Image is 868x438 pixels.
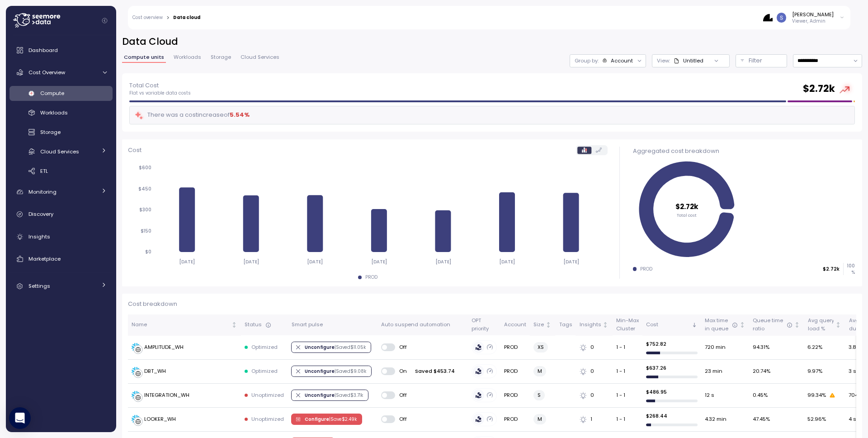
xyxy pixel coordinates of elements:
[132,15,163,20] a: Cost overview
[395,415,407,423] span: Off
[613,408,642,432] td: 1 - 1
[633,147,855,156] div: Aggregated cost breakdown
[40,129,61,136] span: Storage
[144,367,166,376] div: DBT_WH
[9,163,113,178] a: ETL
[613,384,642,408] td: 1 - 1
[538,343,544,352] span: XS
[792,11,834,18] div: [PERSON_NAME]
[365,274,377,281] div: PROD
[28,255,61,262] span: Marketplace
[472,317,497,333] div: OPT priority
[646,412,698,419] p: $ 268.44
[128,314,241,336] th: NameNot sorted
[803,82,835,95] h2: $ 2.72k
[305,414,357,424] span: Configure
[9,105,113,120] a: Workloads
[173,15,200,20] div: Data cloud
[291,342,371,352] button: Unconfigure |Saved$11.05k
[545,322,552,328] div: Not sorted
[835,322,841,328] div: Not sorted
[291,366,372,376] button: Unconfigure |Saved$9.08k
[371,259,387,265] tspan: [DATE]
[749,314,804,336] th: Queue timeratioNot sorted
[128,300,856,309] p: Cost breakdown
[28,282,50,290] span: Settings
[675,202,698,211] tspan: $2.72k
[753,391,768,400] span: 0.45 %
[251,391,284,399] p: Unoptimized
[804,314,845,336] th: Avg queryload %Not sorted
[174,55,201,60] span: Workloads
[580,415,609,424] div: 1
[231,322,237,328] div: Not sorted
[504,321,526,329] div: Account
[335,344,366,351] p: | Saved $ 11.05k
[674,57,703,64] div: Untitled
[657,57,670,64] p: View:
[807,343,822,352] span: 6.22 %
[580,391,609,400] div: 0
[642,314,701,336] th: CostSorted descending
[705,367,722,376] span: 23 min
[9,183,113,201] a: Monitoring
[40,148,79,155] span: Cloud Services
[305,390,363,400] span: Unconfigure
[792,18,834,24] p: Viewer, Admin
[794,322,800,328] div: Not sorted
[9,63,113,81] a: Cost Overview
[646,388,698,395] p: $ 486.95
[753,367,770,376] span: 20.74 %
[9,144,113,159] a: Cloud Services
[646,321,690,329] div: Cost
[739,322,745,328] div: Not sorted
[251,343,278,351] p: Optimized
[646,340,698,348] p: $ 752.82
[844,263,854,275] p: 100 %
[435,259,451,265] tspan: [DATE]
[823,266,840,272] p: $2.72k
[139,165,151,171] tspan: $600
[500,408,530,432] td: PROD
[9,205,113,224] a: Discovery
[132,321,230,329] div: Name
[616,317,639,333] div: Min-Max Cluster
[500,384,530,408] td: PROD
[251,415,284,423] p: Unoptimized
[381,321,464,329] div: Auto suspend automation
[705,391,714,400] span: 12 s
[144,391,189,400] div: INTEGRATION_WH
[329,416,357,423] p: | Save $ 2.49k
[230,110,250,119] div: 5.54 %
[134,110,250,120] div: There was a cost increase of
[245,321,284,329] div: Status
[139,207,151,213] tspan: $300
[753,317,793,333] div: Queue time ratio
[646,364,698,371] p: $ 637.26
[145,249,151,255] tspan: $0
[533,321,544,329] div: Size
[753,343,769,352] span: 94.31 %
[677,212,697,218] tspan: Total cost
[40,109,68,116] span: Workloads
[749,56,762,65] p: Filter
[144,415,176,424] div: LOOKER_WH
[9,250,113,268] a: Marketplace
[807,317,834,333] div: Avg query load %
[538,390,541,400] span: S
[736,54,787,67] button: Filter
[28,188,57,195] span: Monitoring
[138,186,151,192] tspan: $450
[241,55,279,60] span: Cloud Services
[124,55,164,60] span: Compute units
[122,35,862,48] h2: Data Cloud
[580,321,601,329] div: Insights
[807,415,826,424] span: 52.96 %
[40,167,48,175] span: ETL
[28,210,53,218] span: Discovery
[305,342,366,352] span: Unconfigure
[611,57,633,64] div: Account
[613,336,642,360] td: 1 - 1
[291,390,368,400] button: Unconfigure |Saved$3.71k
